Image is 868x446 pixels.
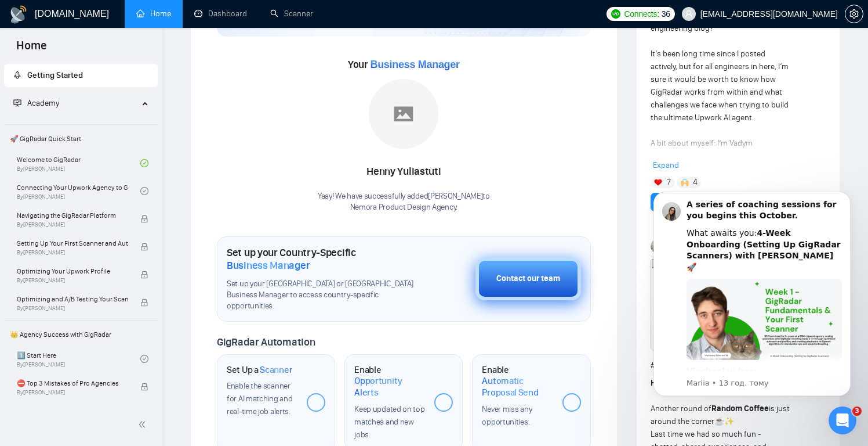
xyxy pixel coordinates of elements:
[140,355,148,363] span: check-circle
[17,178,140,204] a: Connecting Your Upwork Agency to GigRadarBy[PERSON_NAME]
[829,407,856,434] iframe: Intercom live chat
[227,364,292,376] h1: Set Up a
[4,64,158,87] li: Getting Started
[662,8,670,20] span: 36
[9,5,28,24] img: logo
[140,298,148,307] span: lock
[318,202,490,213] p: Nemora Product Design Agency .
[140,243,148,251] span: lock
[227,246,417,272] h1: Set up your Country-Specific
[17,221,128,228] span: By [PERSON_NAME]
[5,323,157,346] span: 👑 Agency Success with GigRadar
[496,272,560,285] div: Contact our team
[217,336,315,348] span: GigRadar Automation
[685,10,693,18] span: user
[845,5,863,23] button: setting
[354,375,425,398] span: Opportunity Alerts
[17,150,140,176] a: Welcome to GigRadarBy[PERSON_NAME]
[17,238,128,249] span: Setting Up Your First Scanner and Auto-Bidder
[270,9,313,19] a: searchScanner
[27,70,83,80] span: Getting Started
[354,404,424,440] span: Keep updated on top matches and new jobs.
[140,187,148,195] span: check-circle
[17,265,128,277] span: Optimizing Your Upwork Profile
[140,383,148,391] span: lock
[354,364,425,398] h1: Enable
[845,9,863,19] span: setting
[194,9,247,19] a: dashboardDashboard
[17,377,128,389] span: ⛔ Top 3 Mistakes of Pro Agencies
[653,160,679,170] span: Expand
[5,127,157,150] span: 🚀 GigRadar Quick Start
[17,305,128,312] span: By [PERSON_NAME]
[17,293,128,305] span: Optimizing and A/B Testing Your Scanner for Better Results
[138,419,150,430] span: double-left
[13,71,21,79] span: rocket
[636,177,868,440] iframe: Intercom notifications повідомлення
[227,381,292,416] span: Enable the scanner for AI matching and real-time job alerts.
[318,191,490,213] div: Yaay! We have successfully added [PERSON_NAME] to
[482,364,553,398] h1: Enable
[348,58,460,71] span: Your
[475,257,581,300] button: Contact our team
[260,364,292,376] span: Scanner
[611,9,620,19] img: upwork-logo.png
[845,9,863,19] a: setting
[482,375,553,398] span: Automatic Proposal Send
[482,404,532,427] span: Never miss any opportunities.
[140,215,148,223] span: lock
[370,59,459,70] span: Business Manager
[27,98,59,108] span: Academy
[17,389,128,396] span: By [PERSON_NAME]
[13,98,59,108] span: Academy
[13,99,21,107] span: fund-projection-screen
[318,162,490,182] div: Henny Yuliastuti
[17,210,128,221] span: Navigating the GigRadar Platform
[140,271,148,279] span: lock
[17,346,140,372] a: 1️⃣ Start HereBy[PERSON_NAME]
[624,8,659,20] span: Connects:
[17,277,128,284] span: By [PERSON_NAME]
[136,9,171,19] a: homeHome
[852,407,862,416] span: 3
[140,159,148,167] span: check-circle
[227,259,310,272] span: Business Manager
[7,37,56,62] span: Home
[369,79,438,149] img: placeholder.png
[227,279,417,312] span: Set up your [GEOGRAPHIC_DATA] or [GEOGRAPHIC_DATA] Business Manager to access country-specific op...
[17,249,128,256] span: By [PERSON_NAME]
